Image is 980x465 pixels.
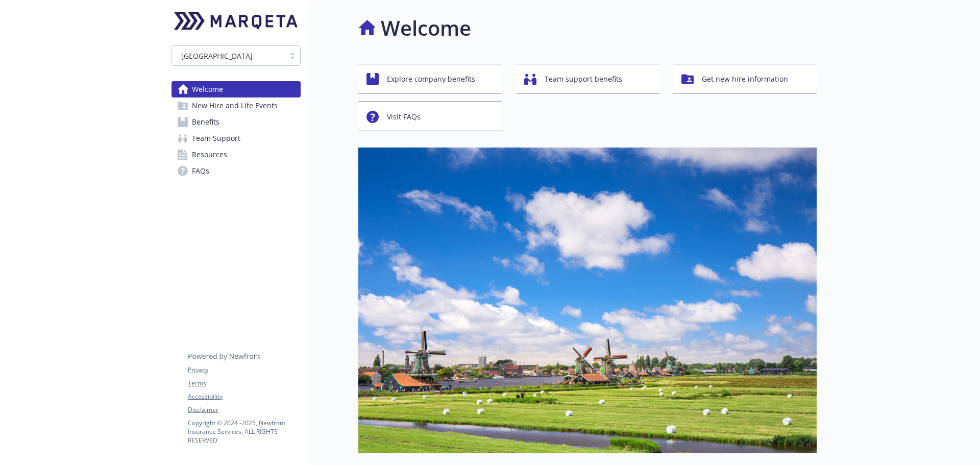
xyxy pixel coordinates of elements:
[171,81,301,97] a: Welcome
[188,405,300,414] a: Disclaimer
[171,163,301,179] a: FAQs
[188,379,300,388] a: Terms
[188,392,300,401] a: Accessibility
[177,51,280,61] span: [GEOGRAPHIC_DATA]
[192,146,227,163] span: Resources
[702,69,788,89] span: Get new hire information
[516,64,659,93] button: Team support benefits
[192,163,209,179] span: FAQs
[387,107,421,127] span: Visit FAQs
[171,97,301,114] a: New Hire and Life Events
[545,69,622,89] span: Team support benefits
[171,146,301,163] a: Resources
[358,148,817,453] img: overview page banner
[381,13,471,43] h1: Welcome
[171,130,301,146] a: Team Support
[188,365,300,375] a: Privacy
[171,114,301,130] a: Benefits
[192,81,223,97] span: Welcome
[387,69,475,89] span: Explore company benefits
[192,114,219,130] span: Benefits
[673,64,817,93] button: Get new hire information
[188,419,300,445] p: Copyright © 2024 - 2025 , Newfront Insurance Services, ALL RIGHTS RESERVED
[181,51,253,61] span: [GEOGRAPHIC_DATA]
[192,130,240,146] span: Team Support
[192,97,278,114] span: New Hire and Life Events
[358,102,502,131] button: Visit FAQs
[358,64,502,93] button: Explore company benefits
